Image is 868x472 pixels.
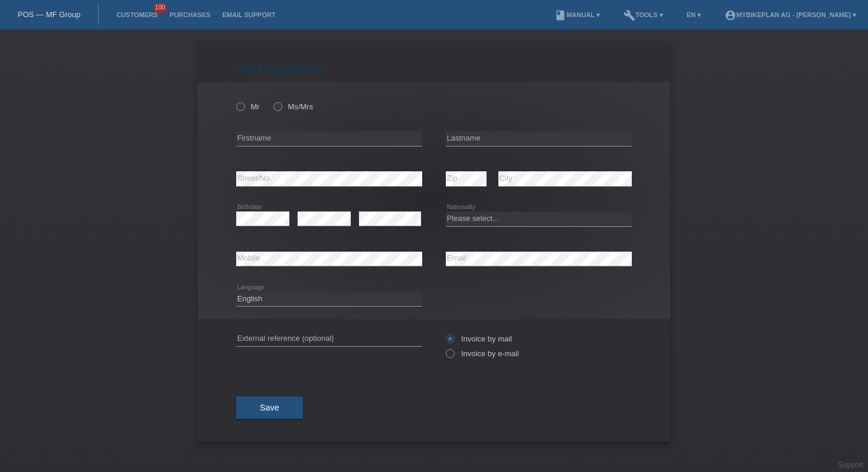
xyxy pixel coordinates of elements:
[446,349,519,358] label: Invoice by e-mail
[18,10,80,19] a: POS — MF Group
[838,461,863,469] a: Support
[446,349,453,364] input: Invoice by e-mail
[273,102,281,110] input: Ms/Mrs
[446,334,512,343] label: Invoice by mail
[260,403,279,412] span: Save
[719,11,862,18] a: account_circleMybikeplan AG - [PERSON_NAME] ▾
[273,102,313,111] label: Ms/Mrs
[624,9,635,21] i: build
[554,9,566,21] i: book
[216,11,281,18] a: Email Support
[725,9,736,21] i: account_circle
[154,3,168,13] span: 100
[164,11,216,18] a: Purchases
[236,102,260,111] label: Mr
[446,334,453,349] input: Invoice by mail
[549,11,606,18] a: bookManual ▾
[236,61,632,76] h1: Add customer
[681,11,707,18] a: EN ▾
[236,102,244,110] input: Mr
[110,11,164,18] a: Customers
[618,11,669,18] a: buildTools ▾
[236,396,303,419] button: Save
